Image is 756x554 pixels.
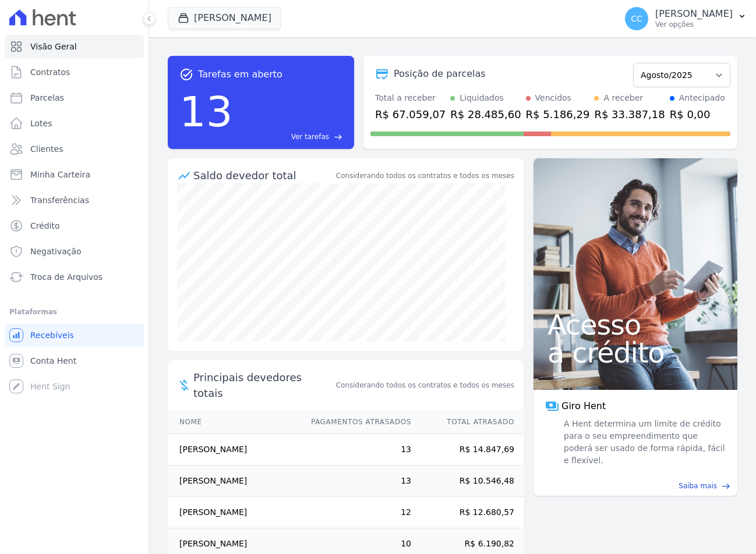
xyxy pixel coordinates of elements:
[5,324,144,347] a: Recebíveis
[412,434,524,466] td: R$ 14.847,69
[412,466,524,497] td: R$ 10.546,48
[30,246,82,257] span: Negativação
[5,265,144,289] a: Troca de Arquivos
[30,271,103,283] span: Troca de Arquivos
[535,92,571,104] div: Vencidos
[5,35,144,58] a: Visão Geral
[30,169,90,180] span: Minha Carteira
[375,92,446,104] div: Total a receber
[540,481,730,491] a: Saiba mais east
[30,41,77,52] span: Visão Geral
[603,92,643,104] div: A receber
[300,410,412,434] th: Pagamentos Atrasados
[5,137,144,161] a: Clientes
[679,481,717,491] span: Saiba mais
[561,418,726,467] span: A Hent determina um limite de crédito para o seu empreendimento que poderá ser usado de forma ráp...
[655,20,733,29] p: Ver opções
[655,8,733,20] p: [PERSON_NAME]
[30,220,60,232] span: Crédito
[547,311,723,339] span: Acesso
[300,434,412,466] td: 13
[300,497,412,528] td: 12
[334,133,342,141] span: east
[30,143,63,155] span: Clientes
[168,497,300,528] td: [PERSON_NAME]
[5,214,144,237] a: Crédito
[168,410,300,434] th: Nome
[168,7,281,29] button: [PERSON_NAME]
[526,106,590,122] div: R$ 5.186,29
[179,68,193,81] span: task_alt
[5,240,144,263] a: Negativação
[291,132,329,142] span: Ver tarefas
[5,112,144,135] a: Lotes
[193,168,334,183] div: Saldo devedor total
[412,497,524,528] td: R$ 12.680,57
[168,466,300,497] td: [PERSON_NAME]
[394,67,486,81] div: Posição de parcelas
[670,106,725,122] div: R$ 0,00
[9,305,139,319] div: Plataformas
[616,2,756,35] button: CC [PERSON_NAME] Ver opções
[198,68,282,81] span: Tarefas em aberto
[631,15,642,23] span: CC
[594,106,665,122] div: R$ 33.387,18
[336,171,514,181] div: Considerando todos os contratos e todos os meses
[679,92,725,104] div: Antecipado
[375,106,446,122] div: R$ 67.059,07
[561,399,606,413] span: Giro Hent
[722,482,730,491] span: east
[179,81,233,142] div: 13
[300,466,412,497] td: 13
[5,349,144,372] a: Conta Hent
[450,106,521,122] div: R$ 28.485,60
[5,163,144,186] a: Minha Carteira
[30,66,70,78] span: Contratos
[238,132,342,142] a: Ver tarefas east
[5,86,144,109] a: Parcelas
[547,339,723,367] span: a crédito
[5,189,144,212] a: Transferências
[30,194,89,206] span: Transferências
[460,92,504,104] div: Liquidados
[30,329,74,341] span: Recebíveis
[168,434,300,466] td: [PERSON_NAME]
[5,61,144,84] a: Contratos
[412,410,524,434] th: Total Atrasado
[336,380,514,390] span: Considerando todos os contratos e todos os meses
[193,370,334,401] span: Principais devedores totais
[30,92,64,104] span: Parcelas
[30,355,76,367] span: Conta Hent
[30,118,52,129] span: Lotes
